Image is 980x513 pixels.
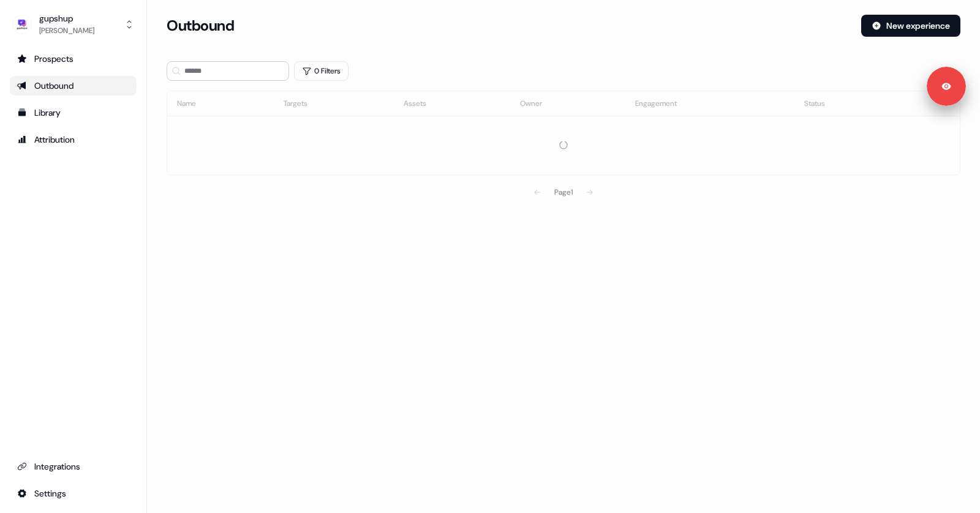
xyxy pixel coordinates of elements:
[10,103,137,122] a: Go to templates
[10,10,137,39] button: gupshup[PERSON_NAME]
[861,15,960,37] button: New experience
[167,17,234,35] h3: Outbound
[39,12,94,24] div: gupshup
[10,76,137,95] a: Go to outbound experience
[10,49,137,69] a: Go to prospects
[10,484,137,503] a: Go to integrations
[17,107,129,119] div: Library
[10,457,137,476] a: Go to integrations
[17,487,129,500] div: Settings
[10,130,137,149] a: Go to attribution
[294,61,349,81] button: 0 Filters
[17,133,129,146] div: Attribution
[39,24,94,37] div: [PERSON_NAME]
[17,80,129,92] div: Outbound
[17,460,129,473] div: Integrations
[17,53,129,65] div: Prospects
